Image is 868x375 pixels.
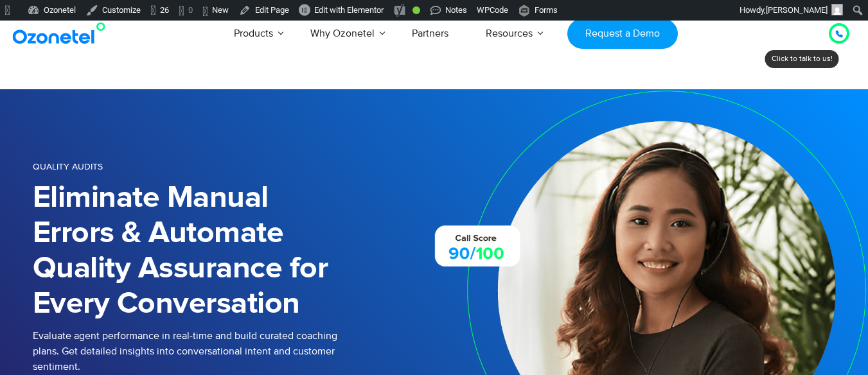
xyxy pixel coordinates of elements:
[292,12,393,55] a: Why Ozonetel
[412,6,420,14] div: Good
[393,12,467,55] a: Partners
[215,12,292,55] a: Products
[567,19,677,49] a: Request a Demo
[314,5,384,15] span: Edit with Elementor
[467,12,551,55] a: Resources
[33,161,103,172] span: Quality Audits
[33,180,354,322] h1: Eliminate Manual Errors & Automate Quality Assurance for Every Conversation
[33,328,354,374] p: Evaluate agent performance in real-time and build curated coaching plans. Get detailed insights i...
[766,5,828,15] span: [PERSON_NAME]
